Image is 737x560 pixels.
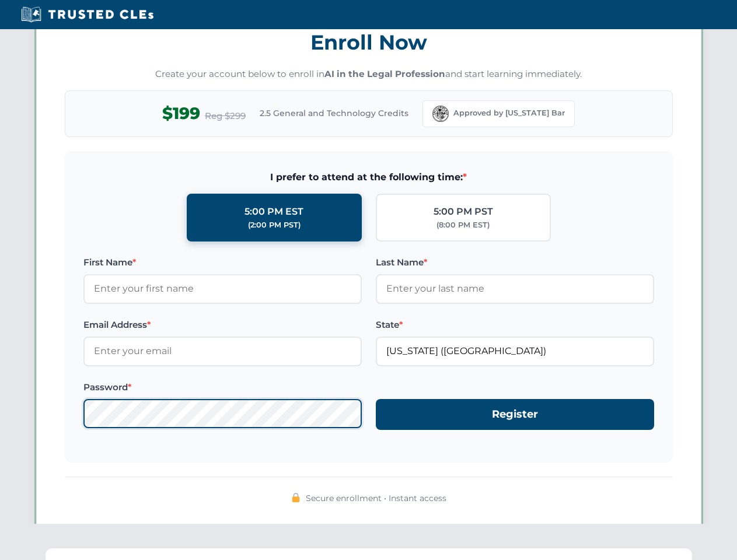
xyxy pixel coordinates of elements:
[436,219,490,231] div: (8:00 PM EST)
[376,337,654,366] input: Florida (FL)
[306,492,446,505] span: Secure enrollment • Instant access
[83,170,654,185] span: I prefer to attend at the following time:
[83,274,362,303] input: Enter your first name
[83,337,362,366] input: Enter your email
[291,493,301,502] img: 🔒
[432,106,449,122] img: Florida Bar
[162,100,200,127] span: $199
[260,107,408,120] span: 2.5 General and Technology Credits
[18,6,157,23] img: Trusted CLEs
[376,256,654,269] label: Last Name
[83,256,362,269] label: First Name
[65,24,673,61] h3: Enroll Now
[434,204,493,219] div: 5:00 PM PST
[376,318,654,332] label: State
[376,399,654,430] button: Register
[65,68,673,81] p: Create your account below to enroll in and start learning immediately.
[244,204,303,219] div: 5:00 PM EST
[248,219,301,231] div: (2:00 PM PST)
[83,380,362,394] label: Password
[83,318,362,332] label: Email Address
[205,109,246,123] span: Reg $299
[453,107,565,119] span: Approved by [US_STATE] Bar
[324,68,445,79] strong: AI in the Legal Profession
[376,274,654,303] input: Enter your last name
